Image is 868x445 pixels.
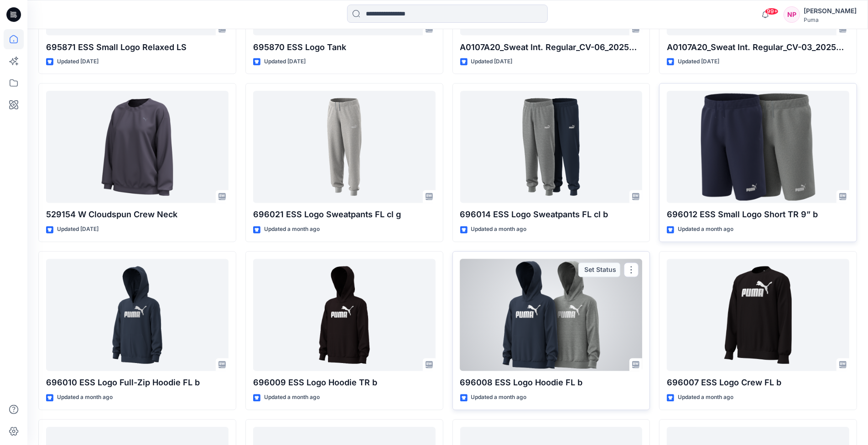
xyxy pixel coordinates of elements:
[667,41,849,54] p: A0107A20_Sweat Int. Regular_CV-03_20250918
[667,377,849,389] p: 696007 ESS Logo Crew FL b
[57,393,113,403] p: Updated a month ago
[253,259,436,371] a: 696009 ESS Logo Hoodie TR b
[667,209,849,221] p: 696012 ESS Small Logo Short TR 9” b
[57,225,99,235] p: Updated [DATE]
[460,91,643,203] a: 696014 ESS Logo Sweatpants FL cl b
[804,16,857,23] div: Puma
[253,209,436,221] p: 696021 ESS Logo Sweatpants FL cl g
[471,393,527,403] p: Updated a month ago
[57,57,99,67] p: Updated [DATE]
[471,225,527,235] p: Updated a month ago
[678,393,733,403] p: Updated a month ago
[460,41,643,54] p: A0107A20_Sweat Int. Regular_CV-06_20250918
[765,8,779,15] span: 99+
[678,225,733,235] p: Updated a month ago
[264,225,320,235] p: Updated a month ago
[253,91,436,203] a: 696021 ESS Logo Sweatpants FL cl g
[460,259,643,371] a: 696008 ESS Logo Hoodie FL b
[804,5,857,16] div: [PERSON_NAME]
[784,6,800,23] div: NP
[46,209,229,221] p: 529154 W Cloudspun Crew Neck
[46,259,229,371] a: 696010 ESS Logo Full-Zip Hoodie FL b
[460,209,643,221] p: 696014 ESS Logo Sweatpants FL cl b
[667,259,849,371] a: 696007 ESS Logo Crew FL b
[264,57,306,67] p: Updated [DATE]
[46,41,229,54] p: 695871 ESS Small Logo Relaxed LS
[46,91,229,203] a: 529154 W Cloudspun Crew Neck
[46,377,229,389] p: 696010 ESS Logo Full-Zip Hoodie FL b
[471,57,513,67] p: Updated [DATE]
[264,393,320,403] p: Updated a month ago
[253,377,436,389] p: 696009 ESS Logo Hoodie TR b
[460,377,643,389] p: 696008 ESS Logo Hoodie FL b
[667,91,849,203] a: 696012 ESS Small Logo Short TR 9” b
[678,57,719,67] p: Updated [DATE]
[253,41,436,54] p: 695870 ESS Logo Tank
